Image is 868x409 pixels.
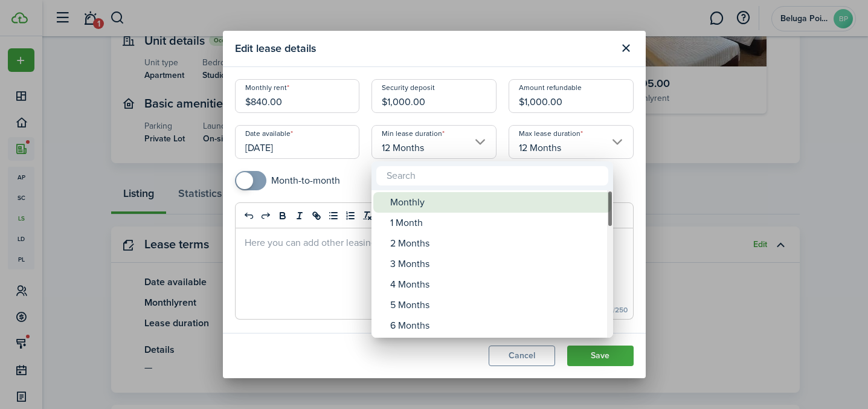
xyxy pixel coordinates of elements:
[371,190,613,338] mbsc-wheel: Min lease duration
[390,254,604,274] div: 3 Months
[390,213,604,233] div: 1 Month
[390,233,604,254] div: 2 Months
[390,274,604,295] div: 4 Months
[376,166,608,185] input: Search
[390,295,604,315] div: 5 Months
[390,315,604,336] div: 6 Months
[390,192,604,213] div: Monthly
